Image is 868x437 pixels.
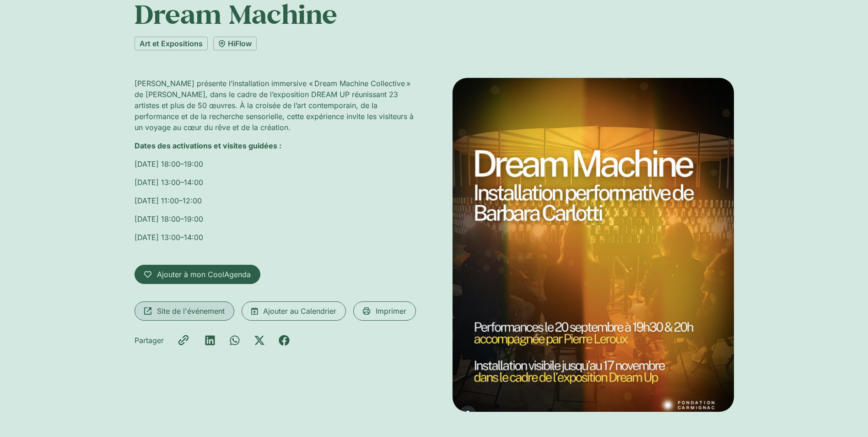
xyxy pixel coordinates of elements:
div: Partager sur whatsapp [229,335,240,346]
p: [DATE] 13:00–14:00 [135,177,416,188]
strong: Dates des activations et visites guidées : [135,141,281,150]
span: Ajouter au Calendrier [263,306,336,317]
a: Art et Expositions [135,37,208,50]
span: Site de l'événement [157,306,225,317]
span: Ajouter à mon CoolAgenda [157,269,251,280]
p: [DATE] 13:00–14:00 [135,232,416,243]
a: Site de l'événement [135,301,234,321]
a: HiFlow [213,37,257,50]
span: Imprimer [376,306,406,317]
div: Partager sur linkedin [205,335,216,346]
a: Ajouter au Calendrier [242,301,346,321]
p: [DATE] 11:00–12:00 [135,195,416,206]
p: [DATE] 18:00–19:00 [135,158,416,169]
a: Imprimer [353,301,416,321]
div: Partager [135,335,164,346]
p: [PERSON_NAME] présente l’installation immersive « Dream Machine Collective » de [PERSON_NAME], da... [135,78,416,133]
a: Ajouter à mon CoolAgenda [135,265,260,284]
p: [DATE] 18:00–19:00 [135,213,416,224]
div: Partager sur x-twitter [254,335,265,346]
div: Partager sur facebook [279,335,290,346]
